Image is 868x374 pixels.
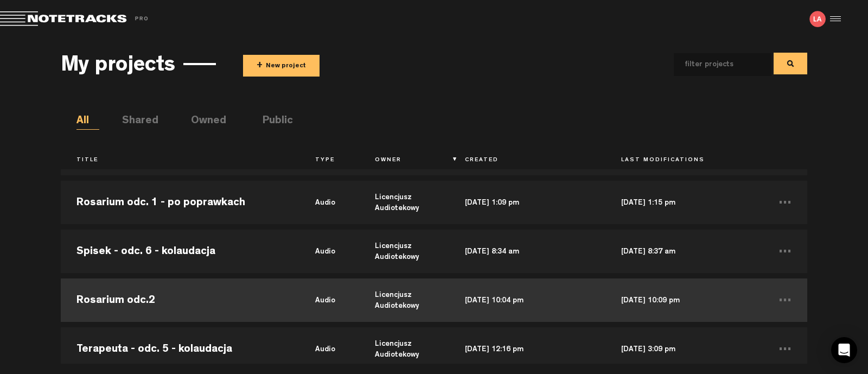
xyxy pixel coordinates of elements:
span: + [257,60,263,72]
td: Rosarium odc.2 [61,276,299,325]
li: Public [263,113,285,130]
td: Licencjusz Audiotekowy [359,178,449,227]
img: letters [809,11,826,27]
td: Licencjusz Audiotekowy [359,325,449,373]
th: Title [61,151,299,170]
th: Last Modifications [605,151,762,170]
td: [DATE] 10:09 pm [605,276,762,325]
h3: My projects [61,55,175,79]
button: +New project [243,55,320,77]
td: [DATE] 1:15 pm [605,178,762,227]
li: Owned [191,113,214,130]
th: Owner [359,151,449,170]
div: Open Intercom Messenger [831,337,857,363]
td: [DATE] 8:34 am [449,227,606,276]
td: audio [299,178,359,227]
th: Created [449,151,606,170]
td: audio [299,325,359,373]
td: ... [762,276,807,325]
li: Shared [122,113,145,130]
input: filter projects [674,53,754,76]
td: Rosarium odc. 1 - po poprawkach [61,178,299,227]
td: ... [762,227,807,276]
td: [DATE] 3:09 pm [605,325,762,373]
td: Spisek - odc. 6 - kolaudacja [61,227,299,276]
th: Type [299,151,359,170]
td: Licencjusz Audiotekowy [359,276,449,325]
td: ... [762,325,807,373]
td: audio [299,276,359,325]
td: Licencjusz Audiotekowy [359,227,449,276]
li: All [76,113,99,130]
td: [DATE] 10:04 pm [449,276,606,325]
td: audio [299,227,359,276]
td: Terapeuta - odc. 5 - kolaudacja [61,325,299,373]
td: [DATE] 1:09 pm [449,178,606,227]
td: ... [762,178,807,227]
td: [DATE] 8:37 am [605,227,762,276]
td: [DATE] 12:16 pm [449,325,606,373]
